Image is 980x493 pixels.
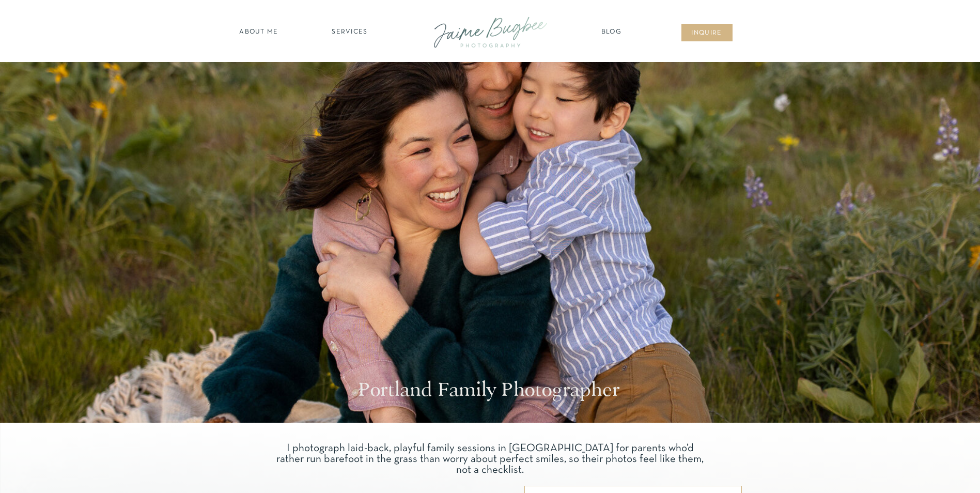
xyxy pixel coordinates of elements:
a: SERVICES [321,27,379,38]
h1: Portland Family Photographer [358,378,623,405]
a: Blog [599,27,625,38]
p: I photograph laid-back, playful family sessions in [GEOGRAPHIC_DATA] for parents who’d rather run... [273,443,707,466]
a: about ME [237,27,282,38]
a: inqUIre [686,28,728,39]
